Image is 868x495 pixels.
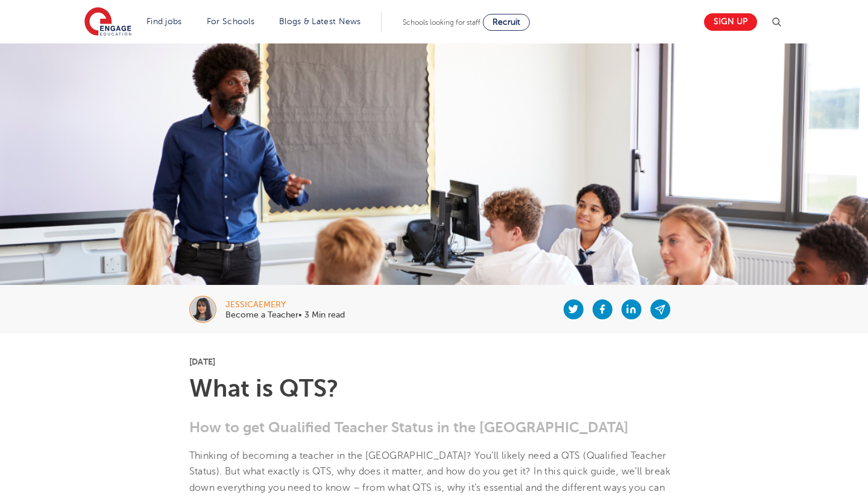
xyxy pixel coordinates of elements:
p: [DATE] [189,357,679,366]
h3: How to get Qualified Teacher Status in the [GEOGRAPHIC_DATA] [189,419,679,436]
p: Become a Teacher• 3 Min read [225,311,345,319]
a: Recruit [483,14,530,31]
span: Recruit [492,18,520,27]
div: jessicaemery [225,301,345,309]
a: Find jobs [146,17,182,26]
a: Blogs & Latest News [279,17,361,26]
a: Sign up [704,13,757,31]
h1: What is QTS? [189,377,679,401]
img: Engage Education [84,7,131,37]
span: Schools looking for staff [403,18,480,27]
a: For Schools [207,17,254,26]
